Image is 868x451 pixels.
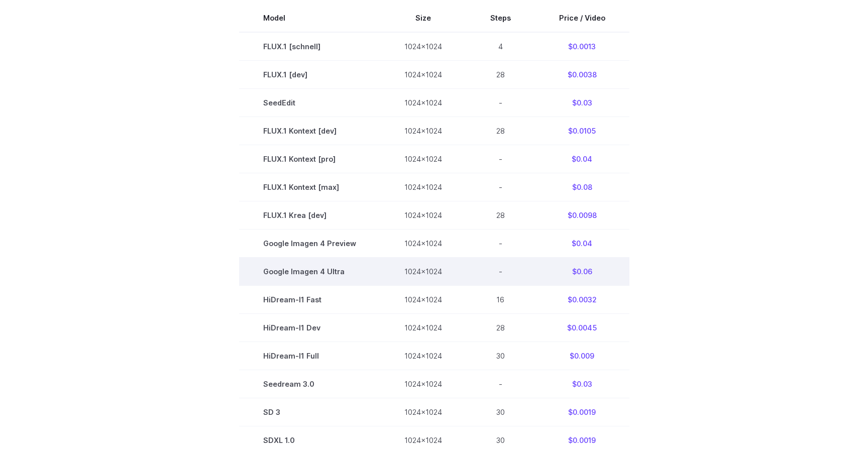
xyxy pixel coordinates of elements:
[466,117,535,145] td: 28
[380,370,466,398] td: 1024x1024
[239,370,380,398] td: Seedream 3.0
[466,201,535,229] td: 28
[239,398,380,426] td: SD 3
[466,4,535,32] th: Steps
[535,32,629,61] td: $0.0013
[535,173,629,201] td: $0.08
[239,145,380,173] td: FLUX.1 Kontext [pro]
[535,201,629,229] td: $0.0098
[239,229,380,257] td: Google Imagen 4 Preview
[380,314,466,342] td: 1024x1024
[466,88,535,117] td: -
[466,285,535,313] td: 16
[380,398,466,426] td: 1024x1024
[380,60,466,88] td: 1024x1024
[535,60,629,88] td: $0.0038
[535,145,629,173] td: $0.04
[535,88,629,117] td: $0.03
[466,314,535,342] td: 28
[380,117,466,145] td: 1024x1024
[239,314,380,342] td: HiDream-I1 Dev
[239,4,380,32] th: Model
[535,314,629,342] td: $0.0045
[239,60,380,88] td: FLUX.1 [dev]
[466,145,535,173] td: -
[380,285,466,313] td: 1024x1024
[380,145,466,173] td: 1024x1024
[380,88,466,117] td: 1024x1024
[380,257,466,285] td: 1024x1024
[535,285,629,313] td: $0.0032
[466,398,535,426] td: 30
[239,32,380,61] td: FLUX.1 [schnell]
[380,342,466,370] td: 1024x1024
[239,88,380,117] td: SeedEdit
[239,342,380,370] td: HiDream-I1 Full
[466,370,535,398] td: -
[239,117,380,145] td: FLUX.1 Kontext [dev]
[535,370,629,398] td: $0.03
[535,117,629,145] td: $0.0105
[535,229,629,257] td: $0.04
[535,342,629,370] td: $0.009
[535,4,629,32] th: Price / Video
[466,342,535,370] td: 30
[380,4,466,32] th: Size
[535,257,629,285] td: $0.06
[239,257,380,285] td: Google Imagen 4 Ultra
[380,229,466,257] td: 1024x1024
[239,201,380,229] td: FLUX.1 Krea [dev]
[466,229,535,257] td: -
[380,173,466,201] td: 1024x1024
[239,285,380,313] td: HiDream-I1 Fast
[535,398,629,426] td: $0.0019
[466,173,535,201] td: -
[466,60,535,88] td: 28
[466,32,535,61] td: 4
[380,32,466,61] td: 1024x1024
[239,173,380,201] td: FLUX.1 Kontext [max]
[466,257,535,285] td: -
[380,201,466,229] td: 1024x1024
